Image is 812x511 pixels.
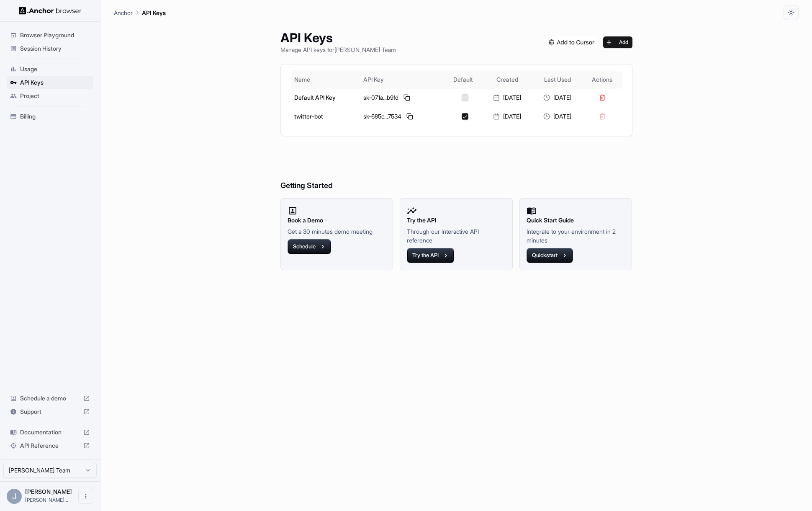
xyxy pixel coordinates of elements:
[486,93,529,102] div: [DATE]
[486,112,529,121] div: [DATE]
[7,42,93,55] div: Session History
[291,71,360,88] th: Name
[405,111,415,121] button: Copy API key
[288,239,331,254] button: Schedule
[280,45,396,54] p: Manage API keys for [PERSON_NAME] Team
[280,30,396,45] h1: API Keys
[7,89,93,103] div: Project
[19,7,82,15] img: Anchor Logo
[536,93,579,102] div: [DATE]
[7,110,93,123] div: Billing
[20,78,90,87] span: API Keys
[527,216,625,225] h2: Quick Start Guide
[407,248,454,263] button: Try the API
[20,428,80,436] span: Documentation
[20,112,90,121] span: Billing
[20,408,80,416] span: Support
[527,248,573,263] button: Quickstart
[7,426,93,439] div: Documentation
[545,36,598,48] img: Add anchorbrowser MCP server to Cursor
[407,216,506,225] h2: Try the API
[402,93,412,103] button: Copy API key
[482,71,532,88] th: Created
[114,8,133,17] p: Anchor
[291,88,360,107] td: Default API Key
[527,227,625,245] p: Integrate to your environment in 2 minutes
[407,227,506,245] p: Through our interactive API reference
[363,111,441,121] div: sk-685c...7534
[532,71,583,88] th: Last Used
[7,62,93,76] div: Usage
[78,489,93,504] button: Open menu
[7,392,93,405] div: Schedule a demo
[20,92,90,100] span: Project
[7,489,22,504] div: J
[288,216,386,225] h2: Book a Demo
[7,76,93,89] div: API Keys
[20,44,90,53] span: Session History
[363,93,441,103] div: sk-071a...b9fd
[7,439,93,452] div: API Reference
[280,146,632,192] h6: Getting Started
[20,394,80,403] span: Schedule a demo
[25,497,68,503] span: john@anchorbrowser.io
[114,8,166,17] nav: breadcrumb
[20,441,80,450] span: API Reference
[20,31,90,39] span: Browser Playground
[25,488,72,495] span: John Marbach
[291,107,360,126] td: twitter-bot
[142,8,166,17] p: API Keys
[7,405,93,418] div: Support
[583,71,622,88] th: Actions
[360,71,444,88] th: API Key
[7,28,93,42] div: Browser Playground
[603,36,632,48] button: Add
[536,112,579,121] div: [DATE]
[20,65,90,73] span: Usage
[288,227,386,236] p: Get a 30 minutes demo meeting
[444,71,482,88] th: Default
